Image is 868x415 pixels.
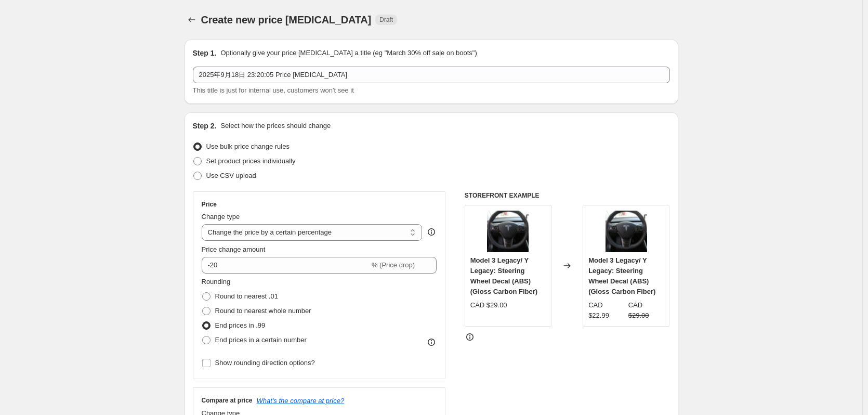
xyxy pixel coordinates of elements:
span: Use bulk price change rules [206,142,290,150]
input: 30% off holiday sale [193,67,670,83]
div: CAD $22.99 [588,300,624,321]
img: IMG_3885_1_80x.jpg [606,211,647,252]
span: % (Price drop) [372,261,415,269]
span: Round to nearest .01 [215,292,278,300]
h3: Compare at price [202,396,253,405]
span: Round to nearest whole number [215,307,311,315]
span: Set product prices individually [206,157,296,165]
img: IMG_3885_1_80x.jpg [487,211,529,252]
strike: CAD $29.00 [628,300,664,321]
span: Model 3 Legacy/ Y Legacy: Steering Wheel Decal (ABS) (Gloss Carbon Fiber) [470,256,537,295]
div: CAD $29.00 [470,300,507,310]
h6: STOREFRONT EXAMPLE [465,191,670,200]
span: Price change amount [202,245,266,253]
span: Draft [379,16,393,24]
h2: Step 1. [193,48,217,58]
input: -15 [202,257,370,274]
h3: Price [202,200,217,209]
span: Model 3 Legacy/ Y Legacy: Steering Wheel Decal (ABS) (Gloss Carbon Fiber) [588,256,655,295]
h2: Step 2. [193,121,217,131]
button: Price change jobs [185,12,199,27]
span: Create new price [MEDICAL_DATA] [201,14,372,25]
span: Show rounding direction options? [215,359,315,367]
span: This title is just for internal use, customers won't see it [193,86,354,94]
span: Rounding [202,278,231,286]
span: End prices in a certain number [215,336,307,344]
span: Use CSV upload [206,172,256,179]
p: Select how the prices should change [220,121,331,131]
span: Change type [202,213,240,221]
span: End prices in .99 [215,321,266,329]
div: help [426,227,437,237]
p: Optionally give your price [MEDICAL_DATA] a title (eg "March 30% off sale on boots") [220,48,477,58]
button: What's the compare at price? [257,397,345,405]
